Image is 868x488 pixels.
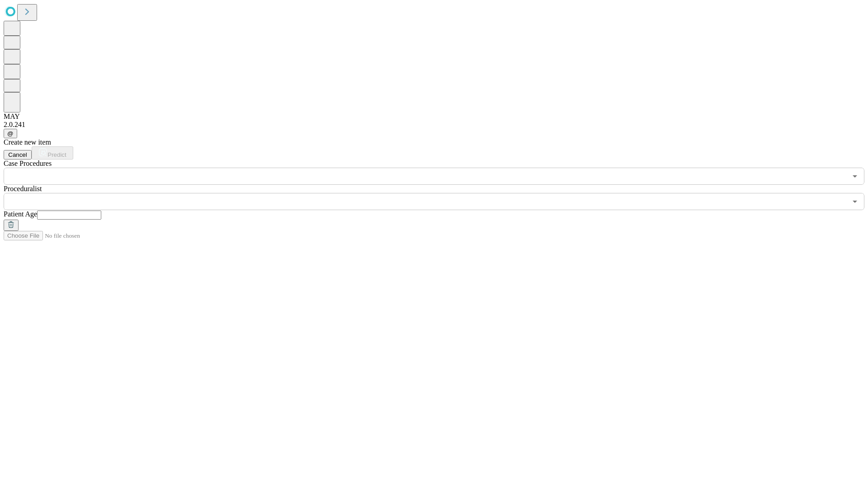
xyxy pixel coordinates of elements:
[849,195,861,208] button: Open
[4,138,51,146] span: Create new item
[849,170,861,183] button: Open
[32,146,73,160] button: Predict
[4,210,37,218] span: Patient Age
[7,130,14,137] span: @
[4,121,864,129] div: 2.0.241
[47,151,66,158] span: Predict
[8,151,27,158] span: Cancel
[4,185,42,192] span: Proceduralist
[4,113,864,121] div: MAY
[4,160,52,167] span: Scheduled Procedure
[4,129,17,138] button: @
[4,150,32,160] button: Cancel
